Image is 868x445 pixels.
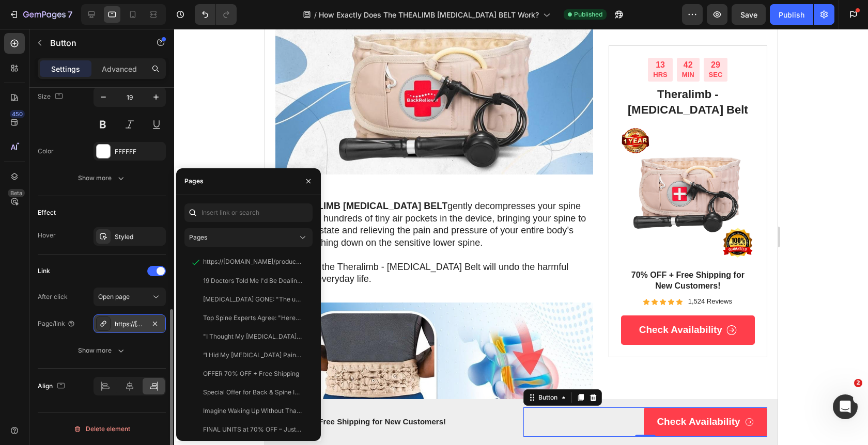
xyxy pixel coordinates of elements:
a: Check Availability [379,378,502,408]
div: Beta [8,189,25,197]
div: Show more [78,345,126,356]
div: Special Offer for Back & Spine Insider Readers: [203,388,302,397]
p: Check Availability [374,295,457,308]
div: 19 Doctors Told Me I'd Be Dealing With [MEDICAL_DATA] Pain For The Rest Of My Life. I Got Rid Of ... [203,276,302,285]
div: 42 [417,31,429,42]
div: Publish [779,9,804,20]
p: Button [50,37,138,49]
p: SEC [444,42,458,51]
div: OFFER 70% OFF + Free Shipping [203,369,299,378]
img: gempages_550557968404317192-3cd36e0f-a228-4a79-b092-4f98212de5ce.png [356,98,490,232]
p: 1,524 Reviews [423,268,467,277]
span: / [314,9,317,20]
p: Advanced [102,63,137,74]
span: The [11,172,27,182]
span: Save [740,10,757,19]
div: 13 [388,31,402,42]
div: Align [38,379,67,393]
div: Effect [38,208,56,217]
div: Show more [78,173,126,183]
p: 7 [68,8,72,21]
button: Delete element [38,421,166,437]
span: gently decompresses your spine by inflating hundreds of tiny air pockets in the device, bringing ... [11,172,321,218]
span: Open page [98,293,130,300]
div: Styled [115,232,163,242]
p: Settings [51,63,80,74]
div: 450 [10,110,25,118]
button: Publish [770,4,813,25]
span: Theralimb - [MEDICAL_DATA] Belt [363,59,483,87]
div: Undo/Redo [195,4,237,25]
div: After click [38,292,68,301]
div: FINAL UNITS at 70% OFF – Just for Our Community [203,425,302,434]
div: Pages [184,177,204,186]
div: “I Hid My [MEDICAL_DATA] Pain for 6 Years... But It Came Back Right Before My Son’s Wedding” [203,351,302,360]
a: THEALIMB [MEDICAL_DATA] BELT [27,172,182,182]
div: https://[DOMAIN_NAME]/products/mylumbar?utm_source={{utm_source}}&utm_medium={{utm_medium}}&utm_c... [203,257,302,266]
div: Top Spine Experts Agree: "Here's Exactly How To Reverse Back & [MEDICAL_DATA] From Degenerative D... [203,313,302,323]
div: FFFFFF [115,147,163,156]
p: HRS [388,42,402,51]
input: Insert link or search [184,203,313,222]
div: Size [38,90,65,104]
button: 7 [4,4,77,25]
p: Check Availability [392,387,475,400]
div: [MEDICAL_DATA] GONE: "The unbelievable true story of how my old doctor CURED my [MEDICAL_DATA] [D... [203,295,302,304]
button: Show more [38,341,166,360]
div: Button [271,364,295,373]
div: Hover [38,231,56,240]
div: Page/link [38,319,75,328]
div: "I Thought My [MEDICAL_DATA] Was Just 'Getting Older'... Until My Daughter’s Soccer Coach Showed ... [203,332,302,341]
button: Pages [184,228,313,247]
span: Over time, the Theralimb - [MEDICAL_DATA] Belt will undo the harmful effects of everyday life. [11,233,303,255]
iframe: Intercom live chat [833,394,858,419]
span: Published [574,10,602,19]
span: Pages [189,233,207,241]
div: Link [38,266,50,276]
div: Imagine Waking Up Without That Pain [203,406,302,416]
span: How Exactly Does The THEALIMB [MEDICAL_DATA] BELT Work? [319,9,539,20]
button: Show more [38,169,166,187]
div: https://[DOMAIN_NAME]/mylumbar?utm_source={{utm_source}}&utm_medium={{utm_medium}}&utm_campaign={... [115,320,145,329]
div: Delete element [73,423,130,435]
div: 29 [444,31,458,42]
p: MIN [417,42,429,51]
strong: 70% OFF + Free Shipping for New Customers! [366,242,479,261]
a: Check Availability [356,287,490,316]
iframe: Design area [265,29,778,445]
span: 2 [854,379,862,387]
div: Color [38,147,54,156]
button: Open page [94,288,166,306]
button: Save [732,4,766,25]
